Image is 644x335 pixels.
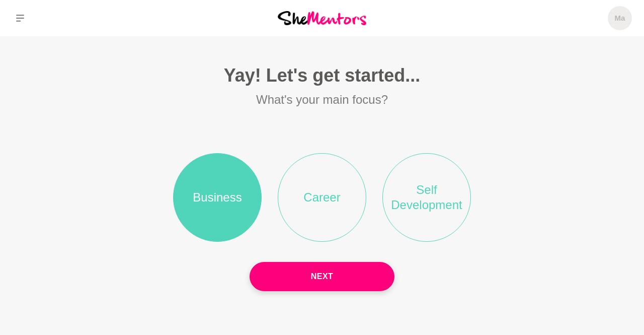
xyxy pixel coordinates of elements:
img: She Mentors Logo [278,11,366,25]
a: Ma [608,6,632,30]
h5: Ma [615,14,625,23]
p: What's your main focus? [40,91,604,109]
button: Next [250,262,394,291]
h1: Yay! Let's get started... [40,64,604,87]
